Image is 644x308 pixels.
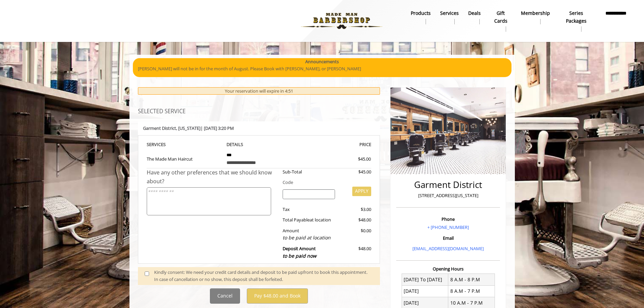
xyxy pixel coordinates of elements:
[463,8,485,26] a: DealsDeals
[176,125,200,131] span: , [US_STATE]
[283,245,316,259] b: Deposit Amount
[278,179,371,186] div: Code
[147,148,222,168] td: The Made Man Haircut
[485,8,516,33] a: Gift cardsgift cards
[334,156,371,163] div: $45.00
[221,141,296,148] th: DETAILS
[154,269,373,283] div: Kindly consent: We need your credit card details and deposit to be paid upfront to book this appo...
[138,65,506,72] p: [PERSON_NAME] will not be in for the month of August. Please Book with [PERSON_NAME], or [PERSON_...
[295,2,388,40] img: Made Man Barbershop logo
[555,8,598,33] a: Series packagesSeries packages
[296,141,372,148] th: PRICE
[352,187,371,196] button: APPLY
[516,8,555,26] a: MembershipMembership
[283,234,335,241] div: to be paid at location
[340,227,371,242] div: $0.00
[448,274,495,285] td: 8 A.M - 8 P.M
[340,245,371,260] div: $48.00
[411,9,431,17] b: products
[398,192,498,199] p: [STREET_ADDRESS][US_STATE]
[147,168,278,186] div: Have any other preferences that we should know about?
[305,58,339,65] b: Announcements
[163,141,166,147] span: S
[278,206,340,213] div: Tax
[340,206,371,213] div: $3.00
[402,274,448,285] td: [DATE] To [DATE]
[559,9,593,25] b: Series packages
[283,253,316,259] span: to be paid now
[490,9,511,25] b: gift cards
[247,288,308,304] button: Pay $48.00 and Book
[440,9,459,17] b: Services
[406,8,435,26] a: Productsproducts
[278,168,340,175] div: Sub-Total
[412,245,484,252] a: [EMAIL_ADDRESS][DOMAIN_NAME]
[138,109,380,115] h3: SELECTED SERVICE
[340,168,371,175] div: $45.00
[138,87,380,95] div: Your reservation will expire in 4:51
[310,217,331,223] span: at location
[143,125,234,131] b: Garment District | [DATE] 3:20 PM
[398,180,498,190] h2: Garment District
[340,216,371,223] div: $48.00
[468,9,481,17] b: Deals
[396,266,500,271] h3: Opening Hours
[521,9,550,17] b: Membership
[278,227,340,242] div: Amount
[435,8,463,26] a: ServicesServices
[402,285,448,297] td: [DATE]
[427,224,469,230] a: + [PHONE_NUMBER]
[398,236,498,240] h3: Email
[398,217,498,221] h3: Phone
[210,288,240,304] button: Cancel
[278,216,340,223] div: Total Payable
[448,285,495,297] td: 8 A.M - 7 P.M
[147,141,222,148] th: SERVICE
